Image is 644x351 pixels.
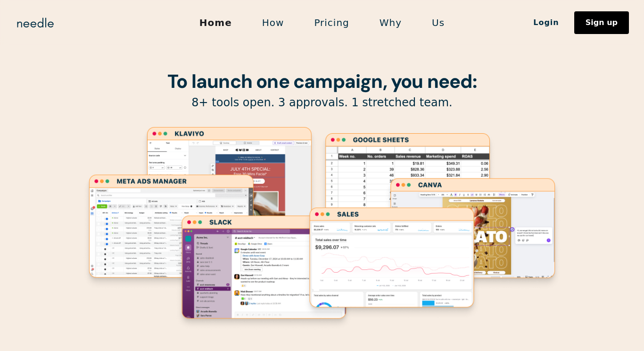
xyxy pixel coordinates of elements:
div: Sign up [586,19,618,26]
a: How [247,13,299,33]
a: Home [184,13,247,33]
p: 8+ tools open. 3 approvals. 1 stretched team. [82,95,562,110]
a: Why [364,13,417,33]
a: Login [518,15,574,31]
a: Sign up [574,11,629,34]
strong: To launch one campaign, you need: [167,69,477,94]
a: Us [417,13,460,33]
a: Pricing [299,13,364,33]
